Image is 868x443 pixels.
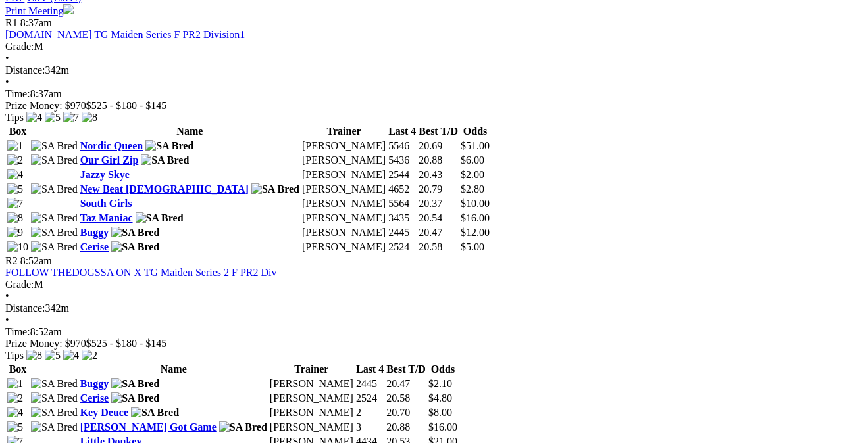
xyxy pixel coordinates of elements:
[301,154,386,167] td: [PERSON_NAME]
[31,154,78,166] img: SA Bred
[301,183,386,196] td: [PERSON_NAME]
[80,125,300,138] th: Name
[5,53,9,64] span: •
[63,112,79,124] img: 7
[460,125,490,138] th: Odds
[31,241,78,253] img: SA Bred
[461,212,490,223] span: $16.00
[7,378,23,390] img: 1
[7,241,28,253] img: 10
[388,226,417,239] td: 2445
[31,140,78,152] img: SA Bred
[45,112,61,124] img: 5
[5,41,34,52] span: Grade:
[31,212,78,224] img: SA Bred
[386,363,426,376] th: Best T/D
[5,41,863,53] div: M
[355,421,384,434] td: 3
[131,407,179,419] img: SA Bred
[388,241,417,254] td: 2524
[386,377,426,390] td: 20.47
[5,267,276,278] a: FOLLOW THEDOGSSA ON X TG Maiden Series 2 F PR2 Div
[7,169,23,181] img: 4
[301,125,386,138] th: Trainer
[386,421,426,434] td: 20.88
[355,392,384,405] td: 2524
[5,64,863,76] div: 342m
[80,227,109,238] a: Buggy
[31,183,78,195] img: SA Bred
[80,392,109,404] a: Cerise
[428,421,457,432] span: $16.00
[388,183,417,196] td: 4652
[418,197,459,210] td: 20.37
[5,314,9,325] span: •
[141,154,189,166] img: SA Bred
[388,168,417,181] td: 2544
[31,392,78,404] img: SA Bred
[80,154,139,166] a: Our Girl Zip
[388,125,417,138] th: Last 4
[82,350,97,361] img: 2
[26,112,42,124] img: 4
[80,140,143,151] a: Nordic Queen
[7,407,23,419] img: 4
[5,326,863,338] div: 8:52am
[80,198,132,209] a: South Girls
[428,363,458,376] th: Odds
[80,363,268,376] th: Name
[269,406,354,419] td: [PERSON_NAME]
[301,226,386,239] td: [PERSON_NAME]
[418,226,459,239] td: 20.47
[5,100,863,112] div: Prize Money: $970
[418,154,459,167] td: 20.88
[428,378,452,389] span: $2.10
[7,212,23,224] img: 8
[5,302,45,314] span: Distance:
[418,183,459,196] td: 20.79
[80,241,109,252] a: Cerise
[355,406,384,419] td: 2
[388,212,417,225] td: 3435
[20,17,52,28] span: 8:37am
[5,17,18,28] span: R1
[111,378,159,390] img: SA Bred
[111,241,159,253] img: SA Bred
[7,154,23,166] img: 2
[7,421,23,433] img: 5
[145,140,193,152] img: SA Bred
[5,112,24,123] span: Tips
[63,4,74,14] img: printer.svg
[388,139,417,152] td: 5546
[26,350,42,361] img: 8
[461,140,490,151] span: $51.00
[418,168,459,181] td: 20.43
[219,421,267,433] img: SA Bred
[7,392,23,404] img: 2
[111,392,159,404] img: SA Bred
[7,198,23,210] img: 7
[461,169,484,180] span: $2.00
[388,197,417,210] td: 5564
[5,64,45,76] span: Distance:
[20,255,52,266] span: 8:52am
[5,350,24,361] span: Tips
[86,100,167,111] span: $525 - $180 - $145
[301,241,386,254] td: [PERSON_NAME]
[5,338,863,350] div: Prize Money: $970
[5,255,18,266] span: R2
[31,227,78,239] img: SA Bred
[386,406,426,419] td: 20.70
[301,168,386,181] td: [PERSON_NAME]
[80,421,217,432] a: [PERSON_NAME] Got Game
[418,139,459,152] td: 20.69
[80,169,130,180] a: Jazzy Skye
[86,338,167,349] span: $525 - $180 - $145
[269,377,354,390] td: [PERSON_NAME]
[9,363,27,375] span: Box
[461,227,490,238] span: $12.00
[418,241,459,254] td: 20.58
[461,183,484,195] span: $2.80
[31,407,78,419] img: SA Bred
[5,76,9,87] span: •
